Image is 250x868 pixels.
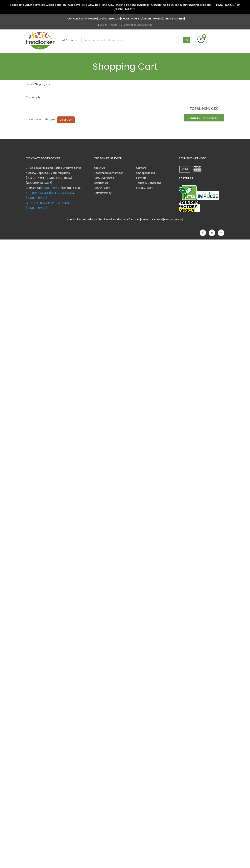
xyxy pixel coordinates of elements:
a: Log in [98,23,107,26]
a: Privacy Policy [136,186,153,190]
h3: PAYMENT METHODS [179,157,224,160]
a: Contact Us [94,181,108,185]
span: | [119,23,120,26]
a: [PHONE_NUMBER] [29,201,51,205]
button: All Products [60,37,82,43]
img: FFA [179,201,200,212]
a: [PHONE_NUMBER] [30,191,51,195]
img: Impulse [197,191,219,200]
a: Careers [136,166,146,170]
a: Delivery Policy [94,191,112,195]
a: Clear Cart [57,116,75,123]
a: [PHONE_NUMBER] [120,17,141,20]
a: 100% Guarantee [94,176,114,180]
h3: CUSTOMER SERVICE [94,157,173,160]
span: Continue to shopping [29,118,56,121]
a: [PHONE_NUMBER] [41,186,62,190]
img: payment [191,165,203,173]
a: [PHONE_NUMBER] [51,201,73,205]
a: [PHONE_NUMBER] [26,206,47,210]
div: Foodlocker Limited is a subsidiary of Foodlocker Africa Inc, [STREET_ADDRESS][PERSON_NAME] [23,218,227,222]
span: | [107,23,108,26]
a: December2Remember [94,171,123,175]
span: Foodlocker Building, Beside Creative Minds Nursery, Opposite C.Zard, Magazine [PERSON_NAME][GEOGR... [26,166,81,185]
span: , , [26,191,74,200]
a: [PHONE_NUMBER] [142,17,163,20]
a: Continue to shopping [26,118,57,121]
p: TOTAL: NGN 0.00 [184,107,224,111]
h1: Shopping Cart [26,62,224,71]
a: Farmers [136,176,146,180]
span: Kindly call for call to order [26,186,81,190]
h3: PARTNERS [179,177,224,180]
img: payment [179,165,191,173]
img: FoodLocker [26,31,55,49]
img: CTA [179,185,197,200]
span: , , [26,201,73,210]
a: [PHONE_NUMBER] [26,196,47,200]
a: Return Policy [94,186,110,190]
a: About Us [94,166,105,170]
a: Our operations [136,171,155,175]
span: Lagos and Ogun deliveries will be done on Thursdays | Live Cow, Beef and Cow-sharing options avai... [10,3,240,11]
input: Search our variety of products [81,37,183,43]
a: PROCEED TO CHECKOUT [184,114,224,121]
a: Home [26,83,32,86]
a: Foodlocker Discount Club [121,23,152,26]
span: 0 [202,34,206,39]
h3: CONTACT FOODLOCKER [26,157,88,160]
a: Terms & Conditions [136,181,161,185]
strong: Cart empty! [26,96,41,99]
a: 234 814 364 2387 [51,191,73,195]
p: For supplies(wholesale) and enquires call , , [26,17,224,21]
a: Register [109,23,118,26]
a: [PHONE_NUMBER] [164,17,185,20]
